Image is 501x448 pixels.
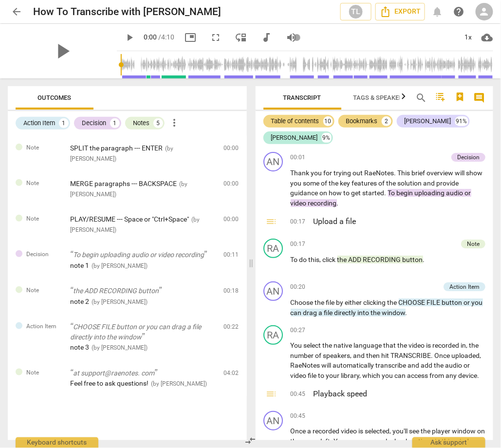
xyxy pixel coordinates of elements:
[263,325,283,345] div: Change speaker
[353,352,367,359] span: and
[359,427,365,435] span: is
[291,218,306,227] span: 00:17
[334,169,353,177] span: trying
[472,90,487,106] button: Show/Hide comments
[415,92,427,104] span: search
[465,189,471,197] span: or
[375,3,425,20] button: Export
[314,216,486,227] h3: Upload a file
[121,29,138,46] button: Play
[323,256,337,263] span: click
[449,282,480,291] div: Action Item
[110,118,120,128] div: 1
[341,372,360,379] span: library
[452,352,480,359] span: uploaded
[92,344,148,351] span: ( by [PERSON_NAME] )
[363,189,385,197] span: started
[364,299,388,306] span: clicking
[382,437,411,445] span: playback
[266,216,278,227] span: toc
[472,299,483,306] span: you
[340,3,371,20] button: TL
[182,29,199,46] button: Picture in picture
[286,32,297,43] span: volume_up
[380,6,421,18] span: Export
[459,30,478,45] div: 1x
[464,299,472,306] span: or
[314,388,486,400] h3: Playback speed
[92,299,148,305] span: ( by [PERSON_NAME] )
[329,179,340,187] span: the
[70,379,148,387] span: Feel free to ask questions!
[210,32,222,43] span: fullscreen
[26,250,49,259] span: Decision
[291,427,308,435] span: Once
[344,189,352,197] span: to
[480,352,482,359] span: ,
[431,352,435,359] span: .
[38,94,72,101] span: Outcomes
[266,388,278,400] span: toc
[382,309,406,317] span: window
[408,372,430,379] span: access
[349,256,363,263] span: ADD
[403,256,423,263] span: button
[291,256,299,263] span: To
[459,372,478,379] span: device
[50,38,75,64] span: play_arrow
[224,323,239,331] span: 00:22
[464,361,470,369] span: or
[405,116,451,126] div: [PERSON_NAME]
[318,372,326,379] span: to
[299,256,309,263] span: do
[59,118,69,128] div: 1
[474,92,485,104] span: comment
[232,29,250,46] button: View player as separate pane
[291,179,303,187] span: you
[303,309,319,317] span: drag
[367,352,382,359] span: then
[124,32,135,43] span: play_arrow
[452,90,468,106] button: Add Bookmark
[26,144,39,152] span: Note
[324,169,334,177] span: for
[435,352,452,359] span: Once
[391,352,431,359] span: TRANSCRIBE
[263,239,283,258] div: Change speaker
[291,240,306,248] span: 00:17
[385,189,388,197] span: .
[353,94,407,101] span: Tags & Speakers
[326,299,336,306] span: file
[302,437,321,445] span: upper
[224,251,239,259] span: 00:11
[144,33,157,41] span: 0:00
[26,286,39,295] span: Note
[409,341,427,349] span: video
[291,169,311,177] span: Thank
[421,427,432,435] span: the
[70,216,200,233] span: ( by [PERSON_NAME] )
[397,189,415,197] span: begin
[354,341,384,349] span: language
[70,322,216,342] p: CHOOSE FILE button or you can drag a file directly into the window
[331,437,334,445] span: .
[455,116,468,126] div: 91%
[258,29,275,46] button: Switch to audio player
[346,116,378,126] div: Bookmarks
[413,90,429,106] button: Search
[92,262,148,269] span: ( by [PERSON_NAME] )
[291,189,320,197] span: guidance
[153,118,163,128] div: 5
[158,33,174,41] span: / 4:10
[349,4,363,19] div: TL
[351,352,353,359] span: ,
[394,169,398,177] span: .
[185,32,196,43] span: picture_in_picture
[482,32,493,43] span: cloud_download
[291,326,306,335] span: 00:27
[313,427,341,435] span: recorded
[455,169,466,177] span: will
[337,256,349,263] span: the
[466,341,469,349] span: ,
[365,427,390,435] span: selected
